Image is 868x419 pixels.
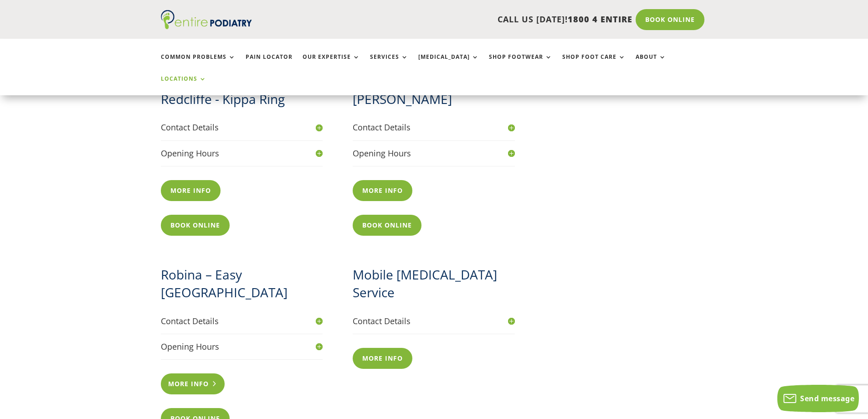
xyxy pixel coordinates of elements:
p: CALL US [DATE]! [287,14,632,26]
a: More info [161,180,221,201]
span: Send message [800,393,854,403]
a: Pain Locator [246,54,293,73]
h2: [PERSON_NAME] [353,90,515,113]
a: Our Expertise [303,54,360,73]
a: Shop Footwear [489,54,552,73]
h4: Contact Details [353,316,515,327]
a: More info [161,373,225,394]
h4: Contact Details [353,122,515,133]
button: Send message [777,385,859,412]
h4: Opening Hours [161,148,323,159]
h4: Opening Hours [353,148,515,159]
a: [MEDICAL_DATA] [418,54,479,73]
a: Book Online [636,9,704,30]
h2: Robina – Easy [GEOGRAPHIC_DATA] [161,266,323,306]
span: 1800 4 ENTIRE [568,14,632,25]
h2: Redcliffe - Kippa Ring [161,90,323,113]
a: Services [370,54,408,73]
a: More info [353,348,412,369]
h2: Mobile [MEDICAL_DATA] Service [353,266,515,306]
a: Entire Podiatry [161,22,252,31]
a: Book Online [161,215,230,236]
h4: Contact Details [161,122,323,133]
h4: Opening Hours [161,341,323,352]
a: Shop Foot Care [562,54,626,73]
a: About [636,54,666,73]
a: Common Problems [161,54,236,73]
a: Locations [161,76,206,95]
h4: Contact Details [161,316,323,327]
a: More info [353,180,412,201]
img: logo (1) [161,10,252,29]
a: Book Online [353,215,421,236]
